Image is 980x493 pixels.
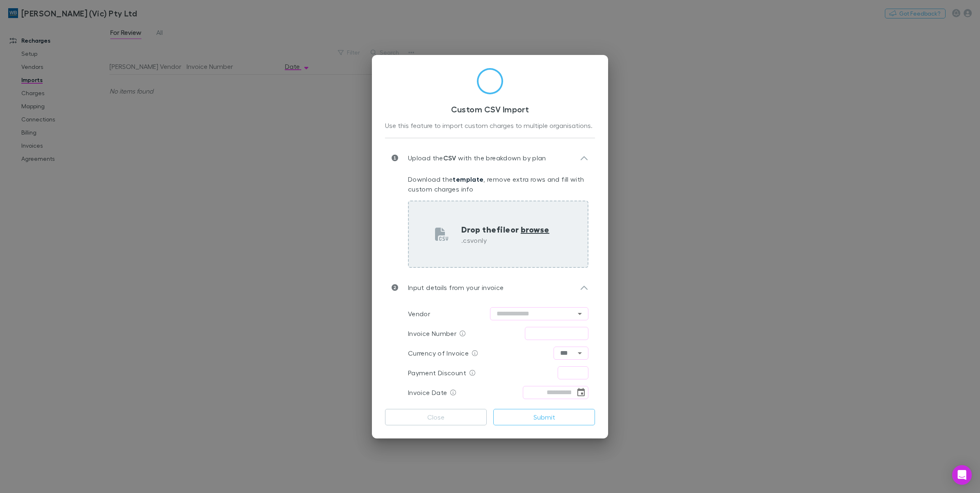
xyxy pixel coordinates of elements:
div: Use this feature to import custom charges to multiple organisations. [385,121,595,131]
p: Input details from your invoice [398,283,504,292]
p: Currency of Invoice [408,348,469,358]
p: Invoice Date [408,388,447,397]
p: Upload the with the breakdown by plan [398,153,546,163]
div: Open Intercom Messenger [952,465,972,485]
strong: CSV [443,154,456,162]
p: Download the , remove extra rows and fill with custom charges info [408,174,588,194]
p: Payment Discount [408,368,466,378]
p: .csv only [461,235,549,245]
button: Open [574,347,586,359]
button: Choose date [575,387,587,398]
div: Input details from your invoice [385,274,595,301]
p: Vendor [408,309,430,319]
button: Submit [493,409,595,425]
a: template [453,175,483,183]
p: Drop the file or [461,223,549,235]
p: Invoice Number [408,329,456,338]
button: Open [574,308,586,320]
span: browse [521,224,549,235]
h3: Custom CSV Import [385,104,595,114]
div: Upload theCSV with the breakdown by plan [385,145,595,171]
button: Close [385,409,487,425]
